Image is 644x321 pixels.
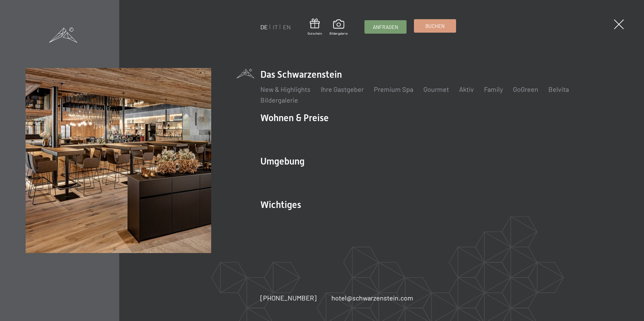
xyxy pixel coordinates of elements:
[414,20,456,32] a: Buchen
[283,23,291,31] a: EN
[331,293,413,302] a: hotel@schwarzenstein.com
[459,85,474,93] a: Aktiv
[513,85,538,93] a: GoGreen
[260,23,268,31] a: DE
[260,294,317,302] span: [PHONE_NUMBER]
[260,293,317,302] a: [PHONE_NUMBER]
[365,21,406,33] a: Anfragen
[329,31,348,36] span: Bildergalerie
[273,23,278,31] a: IT
[260,85,311,93] a: New & Highlights
[260,96,298,104] a: Bildergalerie
[548,85,569,93] a: Belvita
[329,20,348,36] a: Bildergalerie
[308,19,322,36] a: Gutschein
[423,85,449,93] a: Gourmet
[308,31,322,36] span: Gutschein
[425,23,445,30] span: Buchen
[374,85,413,93] a: Premium Spa
[373,24,398,31] span: Anfragen
[321,85,364,93] a: Ihre Gastgeber
[484,85,503,93] a: Family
